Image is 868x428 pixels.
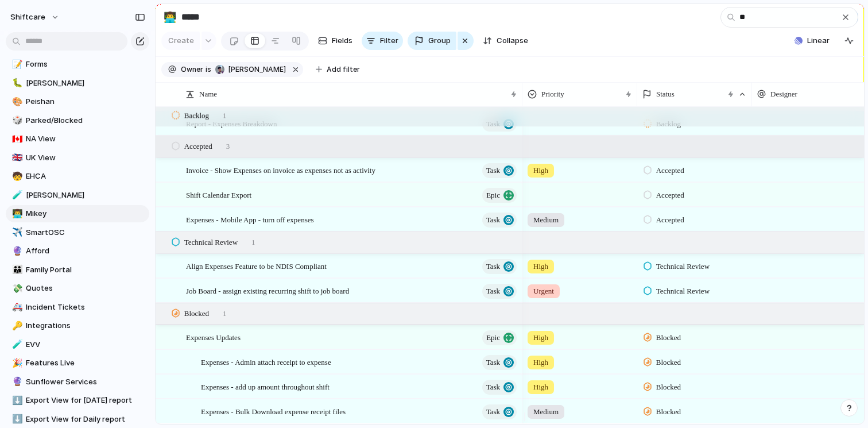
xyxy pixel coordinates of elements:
span: EHCA [26,171,145,182]
a: 🧪[PERSON_NAME] [6,187,149,204]
span: Linear [807,35,830,47]
span: [PERSON_NAME] [228,64,286,75]
span: Integrations [26,320,145,331]
span: Task [486,163,500,179]
span: Backlog [184,110,209,121]
div: 🧒 [12,170,20,183]
span: NA View [26,133,145,145]
button: Collapse [478,32,533,50]
div: 🔮 [12,375,20,388]
span: Accepted [656,165,684,176]
button: ⬇️ [10,414,22,425]
div: 👨‍💻Mikey [6,205,149,222]
span: Blocked [656,332,681,344]
span: Filter [380,35,398,47]
span: Expenses Updates [186,330,241,344]
div: 🔮Afford [6,242,149,260]
span: Blocked [184,308,209,319]
a: 🎨Peishan [6,93,149,110]
span: shiftcare [10,11,45,23]
button: 🎲 [10,115,22,126]
button: 🎨 [10,96,22,107]
div: 👨‍💻 [12,207,20,221]
span: Accepted [184,141,212,152]
button: Epic [482,188,517,203]
div: 🎉 [12,357,20,370]
div: 🇬🇧 [12,151,20,164]
span: [PERSON_NAME] [26,78,145,89]
button: Task [482,380,517,395]
span: Family Portal [26,264,145,276]
span: Blocked [656,406,681,418]
span: Export View for [DATE] report [26,395,145,406]
button: Task [482,259,517,274]
div: 🧒EHCA [6,168,149,185]
a: 👪Family Portal [6,261,149,279]
a: ⬇️Export View for [DATE] report [6,392,149,409]
span: Medium [533,406,559,418]
button: 👪 [10,264,22,276]
div: ⬇️ [12,394,20,407]
span: Job Board - assign existing recurring shift to job board [186,284,349,297]
span: Epic [486,187,500,203]
div: ✈️ [12,226,20,239]
div: 👨‍💻 [164,9,176,25]
button: 🧒 [10,171,22,182]
span: Group [428,35,451,47]
button: Task [482,284,517,299]
button: is [203,63,214,76]
span: Expenses - Mobile App - turn off expenses [186,213,314,226]
button: Task [482,404,517,419]
a: 📝Forms [6,56,149,73]
button: 👨‍💻 [10,208,22,219]
button: Add filter [309,61,367,78]
button: Task [482,163,517,178]
span: Afford [26,245,145,257]
a: 🎲Parked/Blocked [6,112,149,129]
span: Parked/Blocked [26,115,145,126]
span: Accepted [656,190,684,201]
span: Priority [541,88,564,100]
span: [PERSON_NAME] [26,190,145,201]
div: 📝 [12,58,20,71]
span: Features Live [26,357,145,369]
span: Fields [332,35,352,47]
span: Task [486,379,500,395]
div: ⬇️ [12,412,20,426]
a: 🇬🇧UK View [6,149,149,167]
button: [PERSON_NAME] [212,63,288,76]
span: Medium [533,214,559,226]
div: 🚑Incident Tickets [6,299,149,316]
span: High [533,381,548,393]
a: 🇨🇦NA View [6,130,149,148]
div: 🚑 [12,300,20,314]
a: 🧪EVV [6,336,149,353]
div: 🎨 [12,95,20,109]
button: Task [482,213,517,228]
span: 3 [226,141,230,152]
span: High [533,165,548,176]
a: 🔮Sunflower Services [6,373,149,391]
span: Expenses - add up amount throughout shift [201,380,330,393]
span: Designer [770,88,797,100]
button: 🐛 [10,78,22,89]
button: 🧪 [10,339,22,350]
div: 🧪 [12,188,20,202]
button: 🔮 [10,245,22,257]
span: Technical Review [184,237,238,248]
span: Expenses - Admin attach receipt to expense [201,355,331,368]
button: Group [408,32,456,50]
span: Task [486,354,500,371]
div: 🎲 [12,114,20,127]
span: High [533,357,548,368]
button: shiftcare [5,8,65,26]
div: 🇨🇦 [12,133,20,146]
span: SmartOSC [26,227,145,238]
a: 🎉Features Live [6,354,149,372]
